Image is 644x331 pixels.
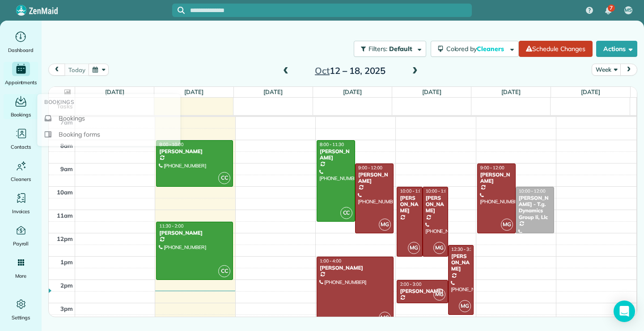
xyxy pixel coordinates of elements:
a: Filters: Default [349,41,426,57]
svg: Focus search [178,7,185,14]
span: MS [625,7,632,14]
div: [PERSON_NAME] [159,148,230,155]
a: [DATE] [343,88,362,95]
span: Booking forms [59,130,100,139]
span: MG [433,288,445,301]
span: 12:30 - 3:30 [451,246,475,252]
a: Invoices [4,191,38,216]
div: [PERSON_NAME] [480,172,513,185]
span: 9:00 - 12:00 [358,165,382,171]
div: 7 unread notifications [599,1,618,21]
a: [DATE] [501,88,521,95]
span: 10:00 - 1:00 [400,188,424,194]
div: [PERSON_NAME] [451,253,471,272]
span: Bookings [44,98,74,107]
span: Contacts [11,142,31,151]
button: Week [592,64,621,76]
span: Payroll [13,239,29,248]
span: 12pm [57,235,73,242]
a: Appointments [4,62,38,87]
a: Contacts [4,126,38,151]
span: Appointments [5,78,37,87]
span: Cleaners [477,45,505,53]
span: CC [218,172,230,184]
div: [PERSON_NAME] [425,195,445,214]
span: 3pm [60,305,73,312]
div: [PERSON_NAME] [319,148,352,161]
span: CC [218,265,230,277]
span: 11:30 - 2:00 [159,223,183,229]
a: Cleaners [4,159,38,184]
span: MG [459,300,471,312]
a: [DATE] [263,88,283,95]
span: Colored by [446,45,507,53]
a: Payroll [4,223,38,248]
span: Bookings [59,114,85,123]
div: Open Intercom Messenger [614,301,635,322]
a: [DATE] [184,88,203,95]
div: [PERSON_NAME] [159,230,230,236]
span: MG [379,312,391,324]
span: 10:00 - 12:00 [519,188,546,194]
button: Actions [596,41,637,57]
span: Bookings [11,110,31,119]
a: Bookings [41,110,177,126]
div: [PERSON_NAME] - T.g. Dynamics Group Ii, Llc [518,195,551,221]
span: 11am [57,212,73,219]
button: Colored byCleaners [431,41,519,57]
h2: 12 – 18, 2025 [294,66,406,76]
span: 2:00 - 3:00 [400,281,421,287]
div: [PERSON_NAME] [399,195,419,214]
span: MG [501,219,513,231]
span: 1:00 - 4:00 [320,258,341,264]
span: Default [389,45,413,53]
a: Bookings [4,94,38,119]
span: Oct [315,65,330,76]
a: [DATE] [105,88,124,95]
span: Cleaners [11,175,31,184]
div: [PERSON_NAME] [319,265,391,271]
span: 9:00 - 12:00 [480,165,504,171]
span: Filters: [369,45,387,53]
span: MG [433,242,445,254]
span: Dashboard [8,46,34,55]
span: 9am [60,165,73,172]
span: 10:00 - 1:00 [426,188,450,194]
span: 7 [610,4,613,12]
a: Dashboard [4,30,38,55]
a: [DATE] [581,88,600,95]
div: [PERSON_NAME] [358,172,391,185]
div: [PERSON_NAME] [399,288,445,294]
span: 8:00 - 11:30 [320,142,344,147]
a: [DATE] [422,88,441,95]
div: [PHONE_NUMBER] [399,303,445,315]
a: Booking forms [41,126,177,142]
a: Schedule Changes [519,41,593,57]
span: 2pm [60,282,73,289]
button: Focus search [172,7,185,14]
button: Filters: Default [354,41,426,57]
span: Settings [12,313,30,322]
a: Settings [4,297,38,322]
span: CC [340,207,352,219]
span: 1pm [60,258,73,266]
span: More [15,271,26,280]
span: MG [379,219,391,231]
button: today [64,64,89,76]
span: MG [408,242,420,254]
span: 10am [57,189,73,196]
span: 8am [60,142,73,149]
button: next [620,64,637,76]
span: Invoices [12,207,30,216]
button: prev [48,64,65,76]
